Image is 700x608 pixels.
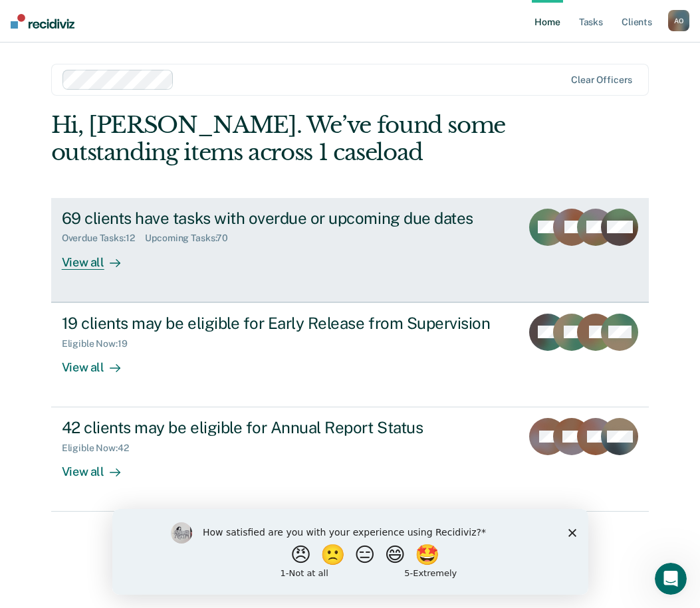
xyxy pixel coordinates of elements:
div: 69 clients have tasks with overdue or upcoming due dates [62,209,511,228]
iframe: Survey by Kim from Recidiviz [112,509,588,595]
a: 19 clients may be eligible for Early Release from SupervisionEligible Now:19View all [51,302,649,407]
div: Clear officers [571,74,632,86]
div: Upcoming Tasks : 70 [145,233,239,244]
div: Overdue Tasks : 12 [62,233,146,244]
div: View all [62,349,136,375]
div: View all [62,454,136,480]
a: 42 clients may be eligible for Annual Report StatusEligible Now:42View all [51,407,649,512]
iframe: Intercom live chat [655,563,687,595]
button: AO [668,10,689,31]
a: 69 clients have tasks with overdue or upcoming due datesOverdue Tasks:12Upcoming Tasks:70View all [51,198,649,302]
div: View all [62,244,136,270]
div: Eligible Now : 19 [62,338,138,350]
div: Eligible Now : 42 [62,443,140,454]
img: Recidiviz [11,14,74,29]
div: 42 clients may be eligible for Annual Report Status [62,418,511,437]
div: 19 clients may be eligible for Early Release from Supervision [62,314,511,333]
div: A O [668,10,689,31]
div: Hi, [PERSON_NAME]. We’ve found some outstanding items across 1 caseload [51,112,530,166]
